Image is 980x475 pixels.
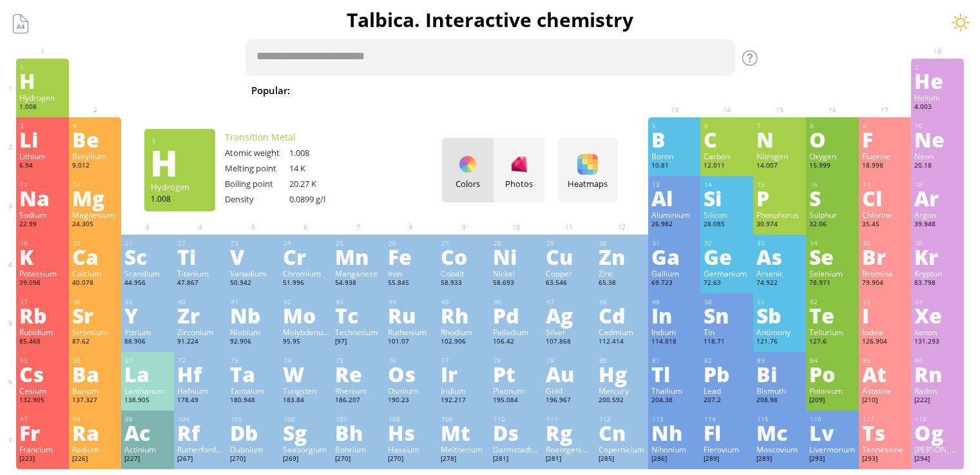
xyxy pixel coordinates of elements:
[493,337,539,347] div: 106.42
[19,188,66,208] div: Na
[19,278,66,289] div: 39.098
[178,239,224,247] div: 22
[756,161,803,171] div: 14.007
[178,356,224,365] div: 72
[20,180,66,189] div: 11
[599,90,602,99] sub: 4
[704,246,750,267] div: Ge
[20,356,66,365] div: 55
[283,239,329,247] div: 24
[914,161,961,171] div: 20.18
[862,220,908,230] div: 35.45
[757,356,803,365] div: 83
[19,385,66,396] div: Cesium
[388,385,434,396] div: Osmium
[546,337,592,347] div: 107.868
[19,305,66,325] div: Rb
[651,337,698,347] div: 114.818
[651,385,698,396] div: Thallium
[494,90,498,99] sub: 2
[225,131,354,143] div: Transition Metal
[177,337,224,347] div: 91.224
[704,298,750,306] div: 50
[704,239,750,247] div: 32
[494,239,539,247] div: 28
[493,364,539,384] div: Pt
[914,364,961,384] div: Rn
[72,268,119,278] div: Calcium
[151,193,209,204] div: 1.008
[809,209,856,220] div: Sulphur
[177,364,224,384] div: Hf
[454,90,457,99] sub: 2
[230,385,276,396] div: Tantalum
[651,327,698,337] div: Indium
[914,305,961,325] div: Xe
[388,364,434,384] div: Os
[283,305,329,325] div: Mo
[914,385,961,396] div: Radon
[441,305,487,325] div: Rh
[20,298,66,306] div: 37
[704,220,750,230] div: 28.085
[599,364,645,384] div: Hg
[72,337,119,347] div: 87.62
[289,193,354,205] div: 0.0899 g/l
[863,122,908,130] div: 9
[231,239,276,247] div: 23
[177,305,224,325] div: Zr
[19,209,66,220] div: Sodium
[389,356,434,365] div: 76
[177,385,224,396] div: Hafnium
[862,161,908,171] div: 18.998
[283,268,329,278] div: Chromium
[651,278,698,289] div: 69.723
[704,209,750,220] div: Silicon
[651,82,707,98] span: Methane
[809,337,856,347] div: 127.6
[389,298,434,306] div: 44
[124,268,171,278] div: Scandium
[652,239,698,247] div: 31
[19,268,66,278] div: Potassium
[283,327,329,337] div: Molybdenum
[914,327,961,337] div: Xenon
[494,356,539,365] div: 78
[809,161,856,171] div: 15.999
[863,298,908,306] div: 53
[124,278,171,289] div: 44.956
[151,181,209,193] div: Hydrogen
[704,161,750,171] div: 12.011
[441,268,487,278] div: Cobalt
[19,396,66,406] div: 132.905
[72,385,119,396] div: Barium
[809,305,856,325] div: Te
[441,239,487,247] div: 27
[336,239,381,247] div: 25
[914,220,961,230] div: 39.948
[756,129,803,150] div: N
[862,188,908,208] div: Cl
[914,129,961,150] div: Ne
[19,129,66,150] div: Li
[388,337,434,347] div: 101.07
[73,239,119,247] div: 20
[388,278,434,289] div: 55.845
[335,305,381,325] div: Tc
[809,220,856,230] div: 32.06
[19,327,66,337] div: Rubidium
[651,246,698,267] div: Ga
[704,129,750,150] div: C
[599,356,645,365] div: 80
[651,305,698,325] div: In
[566,82,647,98] span: H SO + NaOH
[651,129,698,150] div: B
[756,337,803,347] div: 121.76
[712,82,806,98] span: [MEDICAL_DATA]
[651,188,698,208] div: Al
[914,246,961,267] div: Kr
[599,278,645,289] div: 65.38
[809,188,856,208] div: S
[862,278,908,289] div: 79.904
[862,129,908,150] div: F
